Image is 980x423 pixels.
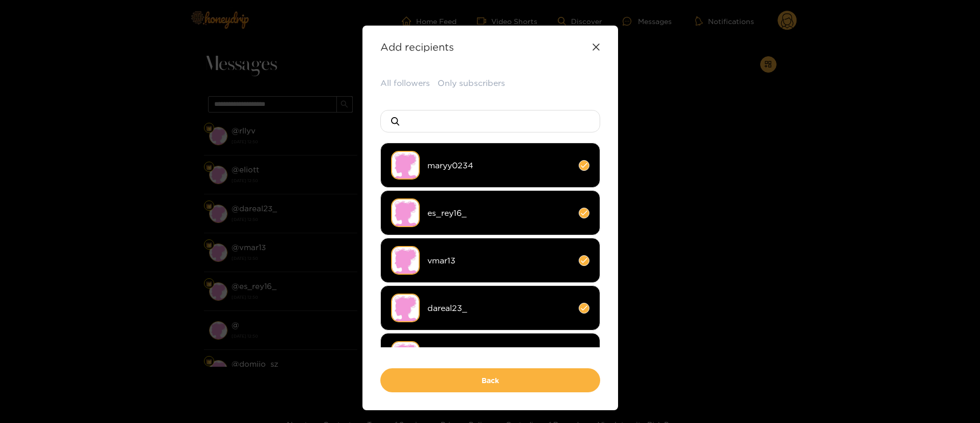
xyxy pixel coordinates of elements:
[391,341,420,370] img: no-avatar.png
[427,160,571,171] span: maryy0234
[427,302,571,314] span: dareal23_
[391,151,420,180] img: no-avatar.png
[380,77,430,89] button: All followers
[391,294,420,322] img: no-avatar.png
[427,207,571,219] span: es_rey16_
[438,77,505,89] button: Only subscribers
[380,368,600,392] button: Back
[380,41,454,53] strong: Add recipients
[427,255,571,266] span: vmar13
[391,198,420,227] img: no-avatar.png
[391,246,420,275] img: no-avatar.png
